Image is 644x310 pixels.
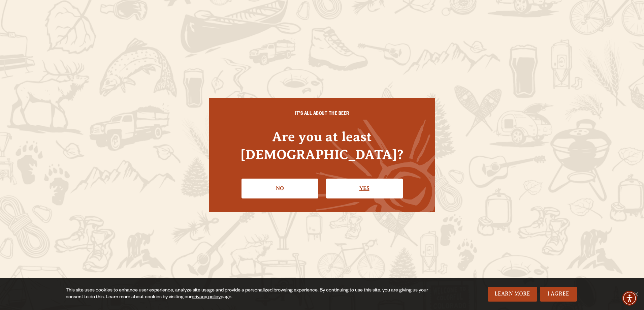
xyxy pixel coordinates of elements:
[223,128,421,163] h4: Are you at least [DEMOGRAPHIC_DATA]?
[223,112,421,118] h6: IT'S ALL ABOUT THE BEER
[488,287,537,302] a: Learn More
[540,287,577,302] a: I Agree
[326,179,403,198] a: Confirm I'm 21 or older
[241,179,318,198] a: No
[622,291,637,306] div: Accessibility Menu
[192,295,221,300] a: privacy policy
[66,287,432,301] div: This site uses cookies to enhance user experience, analyze site usage and provide a personalized ...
